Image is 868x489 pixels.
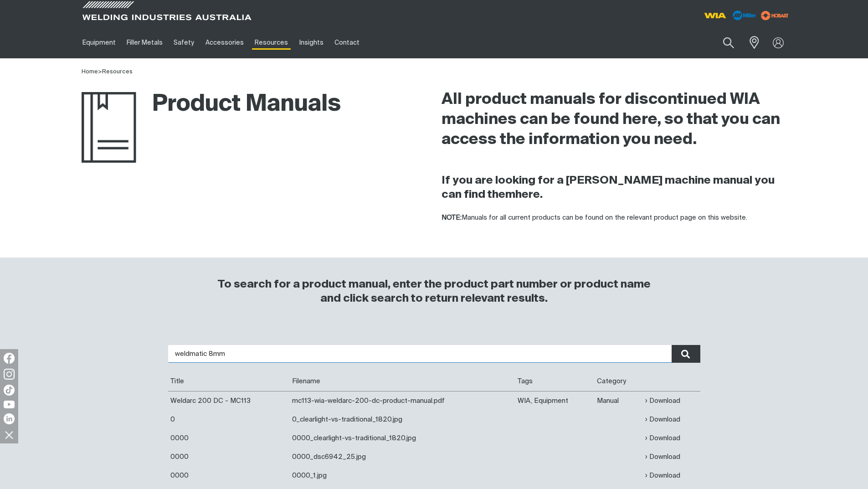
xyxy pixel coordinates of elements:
[290,448,516,466] td: 0000_dsc6942_25.jpg
[713,32,744,53] button: Search products
[645,470,680,481] a: Download
[168,372,290,391] th: Title
[290,466,516,485] td: 0000_1.jpg
[168,466,290,485] td: 0000
[1,427,17,443] img: hide socials
[645,452,680,462] a: Download
[290,391,516,410] td: mc113-wia-weldarc-200-dc-product-manual.pdf
[645,396,680,406] a: Download
[290,429,516,448] td: 0000_clearlight-vs-traditional_1820.jpg
[82,90,341,119] h1: Product Manuals
[214,278,655,306] h3: To search for a product manual, enter the product part number or product name and click search to...
[4,385,15,396] img: TikTok
[4,413,15,424] img: LinkedIn
[77,27,121,58] a: Equipment
[249,27,293,58] a: Resources
[121,27,168,58] a: Filler Metals
[168,410,290,429] td: 0
[442,213,787,223] p: Manuals for all current products can be found on the relevant product page on this website.
[290,372,516,391] th: Filename
[515,372,595,391] th: Tags
[4,401,15,408] img: YouTube
[442,214,462,221] strong: NOTE:
[645,433,680,443] a: Download
[77,27,613,58] nav: Main
[701,32,744,53] input: Product name or item number...
[98,69,102,75] span: >
[168,448,290,466] td: 0000
[82,69,98,75] a: Home
[4,353,15,364] img: Facebook
[168,27,200,58] a: Safety
[168,429,290,448] td: 0000
[290,410,516,429] td: 0_clearlight-vs-traditional_1820.jpg
[645,414,680,425] a: Download
[293,27,329,58] a: Insights
[200,27,249,58] a: Accessories
[4,369,15,380] img: Instagram
[168,391,290,410] td: Weldarc 200 DC - MC113
[595,391,643,410] td: Manual
[102,69,133,75] a: Resources
[329,27,365,58] a: Contact
[442,175,775,200] strong: If you are looking for a [PERSON_NAME] machine manual you can find them
[515,189,543,200] a: here.
[168,345,700,363] input: Enter search...
[442,90,787,150] h2: All product manuals for discontinued WIA machines can be found here, so that you can access the i...
[515,391,595,410] td: WIA, Equipment
[595,372,643,391] th: Category
[758,9,791,22] img: miller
